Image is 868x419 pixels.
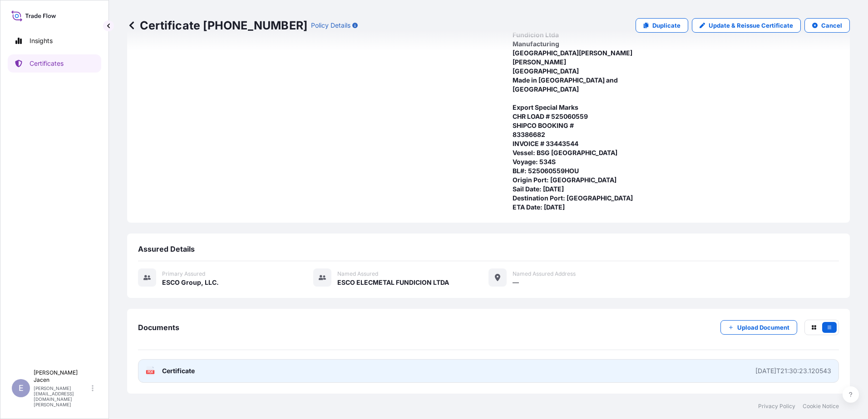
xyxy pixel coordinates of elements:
text: PDF [148,370,153,374]
a: Insights [8,32,101,50]
p: Policy Details [311,21,350,30]
a: Certificates [8,54,101,73]
a: Duplicate [636,18,688,33]
button: Upload Document [720,320,797,335]
span: Certificate [162,366,195,375]
p: Insights [30,36,53,45]
span: ESCO ELECMETAL FUNDICION LTDA [337,278,449,287]
p: [PERSON_NAME] Jacen [34,369,90,384]
span: — [513,278,519,287]
a: PDFCertificate[DATE]T21:30:23.120543 [138,359,839,383]
a: Cookie Notice [803,403,839,410]
button: Cancel [804,18,850,33]
a: Update & Reissue Certificate [692,18,801,33]
span: Named Assured [337,270,378,278]
p: [PERSON_NAME][EMAIL_ADDRESS][DOMAIN_NAME][PERSON_NAME] [34,385,90,407]
span: Primary assured [162,270,205,278]
p: Certificates [30,59,64,68]
a: Privacy Policy [758,403,795,410]
p: Cancel [821,21,842,30]
p: Update & Reissue Certificate [709,21,793,30]
span: E [19,384,24,393]
p: Certificate [PHONE_NUMBER] [127,18,307,33]
span: Assured Details [138,244,195,253]
p: Upload Document [737,323,789,332]
p: Duplicate [652,21,681,30]
span: Documents [138,323,179,332]
span: Named Assured Address [513,270,576,278]
span: ESCO Group, LLC. [162,278,219,287]
div: [DATE]T21:30:23.120543 [755,366,831,375]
